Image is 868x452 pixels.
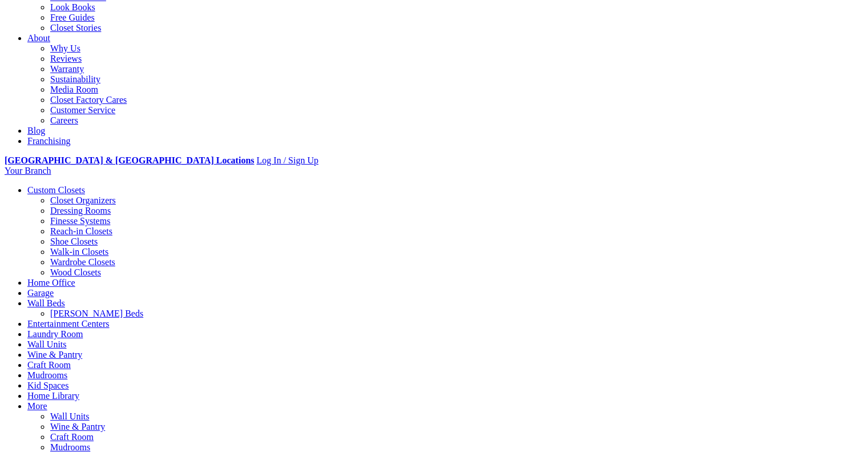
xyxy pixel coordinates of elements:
a: Entertainment Centers [27,319,110,329]
a: Craft Room [27,360,71,370]
a: Shoe Closets [50,237,98,246]
a: Careers [50,115,78,125]
a: Garage [27,288,54,298]
a: Why Us [50,43,80,53]
a: Wardrobe Closets [50,257,115,267]
a: Closet Factory Cares [50,95,127,105]
a: Media Room [50,85,98,94]
a: Wine & Pantry [27,350,82,359]
a: Craft Room [50,432,94,442]
a: Reach-in Closets [50,226,112,236]
a: Franchising [27,136,71,146]
a: Look Books [50,2,95,12]
a: Finesse Systems [50,216,110,226]
a: Your Branch [5,166,51,175]
a: Closet Stories [50,23,101,33]
a: Wine & Pantry [50,422,105,431]
a: Blog [27,126,45,135]
a: Wall Units [27,339,66,349]
a: Walk-in Closets [50,247,108,257]
a: Home Office [27,278,75,287]
a: Customer Service [50,105,115,115]
a: Dressing Rooms [50,206,111,215]
a: About [27,33,50,43]
a: Wood Closets [50,267,101,277]
a: Home Library [27,391,79,401]
a: Mudrooms [27,370,67,380]
a: Warranty [50,64,84,74]
a: Laundry Room [27,329,83,339]
a: Wall Units [50,411,89,421]
a: Closet Organizers [50,195,116,205]
a: Wall Beds [27,298,65,308]
a: Log In / Sign Up [256,155,318,165]
a: Mudrooms [50,442,90,452]
a: Reviews [50,54,82,63]
a: [GEOGRAPHIC_DATA] & [GEOGRAPHIC_DATA] Locations [5,155,254,165]
a: Sustainability [50,74,100,84]
a: Custom Closets [27,185,85,195]
a: Free Guides [50,13,95,22]
a: [PERSON_NAME] Beds [50,309,143,318]
a: Kid Spaces [27,381,68,390]
a: More menu text will display only on big screen [27,401,47,411]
